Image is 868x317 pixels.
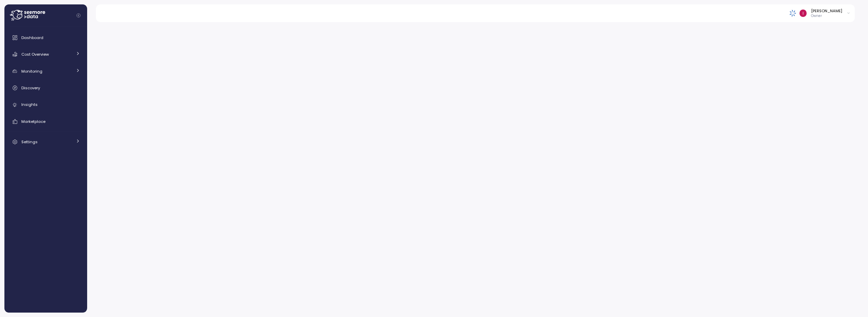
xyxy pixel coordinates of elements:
[7,64,84,78] a: Monitoring
[800,10,807,17] img: ACg8ocKLuhHFaZBJRg6H14Zm3JrTaqN1bnDy5ohLcNYWE-rfMITsOg=s96-c
[21,85,40,91] span: Discovery
[7,48,84,61] a: Cost Overview
[21,119,45,124] span: Marketplace
[811,8,842,14] div: [PERSON_NAME]
[21,139,38,145] span: Settings
[74,13,83,18] button: Collapse navigation
[789,10,796,17] img: 68790ce639d2d68da1992664.PNG
[21,69,42,74] span: Monitoring
[7,135,84,149] a: Settings
[811,14,842,18] p: Owner
[7,31,84,44] a: Dashboard
[21,35,43,40] span: Dashboard
[7,115,84,128] a: Marketplace
[7,81,84,95] a: Discovery
[21,102,38,107] span: Insights
[21,52,49,57] span: Cost Overview
[7,98,84,112] a: Insights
